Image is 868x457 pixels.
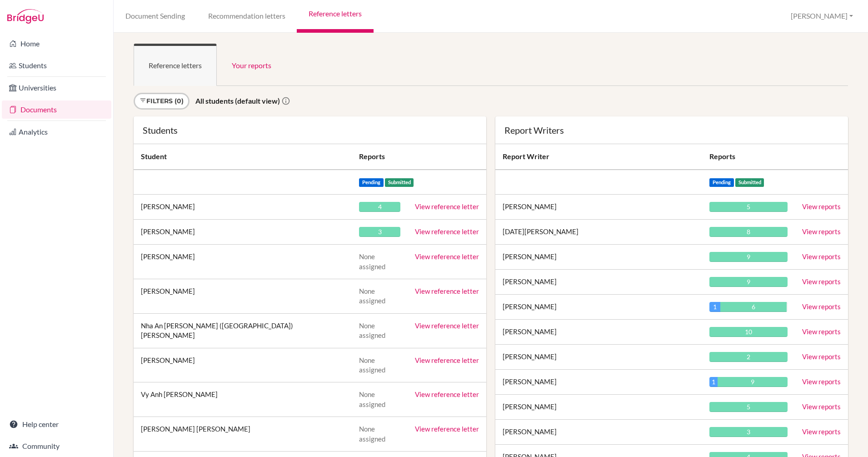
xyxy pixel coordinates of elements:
[2,437,111,455] a: Community
[2,100,111,119] a: Documents
[195,96,280,105] strong: All students (default view)
[495,270,702,295] td: [PERSON_NAME]
[415,252,479,261] a: View reference letter
[134,220,352,245] td: [PERSON_NAME]
[495,420,702,445] td: [PERSON_NAME]
[359,202,400,212] div: 4
[709,302,720,312] div: 1
[709,352,788,362] div: 2
[709,277,788,287] div: 9
[415,390,479,398] a: View reference letter
[359,287,385,305] span: None assigned
[217,44,286,86] a: Your reports
[359,227,400,237] div: 3
[802,202,841,211] a: View reports
[2,56,111,75] a: Students
[134,195,352,220] td: [PERSON_NAME]
[359,390,385,408] span: None assigned
[709,377,717,387] div: 1
[802,302,841,311] a: View reports
[134,93,190,110] a: Filters (0)
[802,252,841,261] a: View reports
[415,356,479,364] a: View reference letter
[359,356,385,374] span: None assigned
[415,321,479,330] a: View reference letter
[2,35,111,53] a: Home
[495,195,702,220] td: [PERSON_NAME]
[720,302,787,312] div: 6
[709,178,734,187] span: Pending
[802,352,841,361] a: View reports
[359,321,385,339] span: None assigned
[134,44,217,86] a: Reference letters
[802,427,841,436] a: View reports
[134,279,352,313] td: [PERSON_NAME]
[359,178,384,187] span: Pending
[143,126,477,135] div: Students
[787,8,857,25] button: [PERSON_NAME]
[495,370,702,395] td: [PERSON_NAME]
[7,9,44,24] img: Bridge-U
[359,425,385,442] span: None assigned
[495,345,702,370] td: [PERSON_NAME]
[802,227,841,236] a: View reports
[802,277,841,286] a: View reports
[495,320,702,345] td: [PERSON_NAME]
[359,252,385,270] span: None assigned
[134,382,352,417] td: Vy Anh [PERSON_NAME]
[134,417,352,452] td: [PERSON_NAME] [PERSON_NAME]
[702,144,795,170] th: Reports
[2,79,111,97] a: Universities
[2,123,111,141] a: Analytics
[134,313,352,348] td: Nha An [PERSON_NAME] ([GEOGRAPHIC_DATA]) [PERSON_NAME]
[709,327,788,337] div: 10
[735,178,764,187] span: Submitted
[495,295,702,320] td: [PERSON_NAME]
[415,287,479,295] a: View reference letter
[802,327,841,336] a: View reports
[495,395,702,420] td: [PERSON_NAME]
[2,415,111,433] a: Help center
[495,220,702,245] td: [DATE][PERSON_NAME]
[504,126,839,135] div: Report Writers
[134,245,352,279] td: [PERSON_NAME]
[415,425,479,433] a: View reference letter
[709,227,788,237] div: 8
[709,202,788,212] div: 5
[385,178,414,187] span: Submitted
[495,144,702,170] th: Report Writer
[415,202,479,211] a: View reference letter
[495,245,702,270] td: [PERSON_NAME]
[802,377,841,386] a: View reports
[709,402,788,412] div: 5
[709,427,788,437] div: 3
[415,227,479,236] a: View reference letter
[718,377,788,387] div: 9
[134,144,352,170] th: Student
[134,348,352,382] td: [PERSON_NAME]
[352,144,486,170] th: Reports
[802,402,841,411] a: View reports
[709,252,788,262] div: 9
